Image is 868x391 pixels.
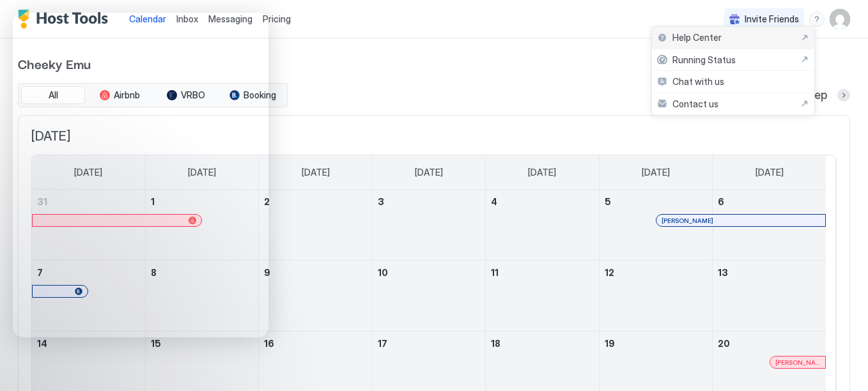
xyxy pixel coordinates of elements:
[13,348,43,378] iframe: Intercom live chat
[672,76,724,88] span: Chat with us
[672,98,718,110] span: Contact us
[672,54,736,66] span: Running Status
[13,13,268,337] iframe: Intercom live chat
[672,32,722,43] span: Help Center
